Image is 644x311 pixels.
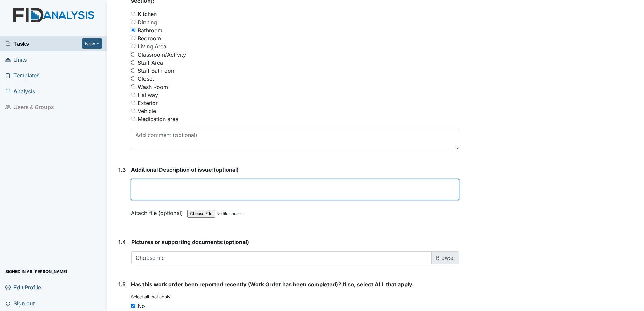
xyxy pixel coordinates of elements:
label: Exterior [138,99,158,107]
span: Analysis [5,86,35,96]
input: Closet [131,76,135,81]
input: Bathroom [131,28,135,32]
label: Vehicle [138,107,156,115]
input: Medication area [131,117,135,121]
label: Dinning [138,18,157,26]
label: Closet [138,75,154,83]
div: No [138,302,145,310]
label: 1.5 [118,280,126,288]
input: Bedroom [131,36,135,40]
label: Bedroom [138,34,161,42]
span: Units [5,54,27,65]
input: Kitchen [131,12,135,16]
label: Wash Room [138,83,168,91]
span: Signed in as [PERSON_NAME] [5,266,67,277]
strong: (optional) [131,166,459,174]
span: Templates [5,70,40,80]
label: Living Area [138,42,166,50]
button: New [82,38,102,49]
label: 1.3 [118,166,126,174]
span: Has this work order been reported recently (Work Order has been completed)? If so, select ALL tha... [131,281,414,288]
span: Additional Description of issue: [131,166,214,173]
label: Hallway [138,91,158,99]
input: Staff Bathroom [131,68,135,73]
a: Tasks [5,40,82,48]
span: Edit Profile [5,282,41,292]
input: Staff Area [131,60,135,65]
input: Exterior [131,101,135,105]
small: Select all that apply: [131,294,172,299]
input: No [131,304,135,308]
label: Kitchen [138,10,157,18]
span: Sign out [5,298,35,308]
label: Classroom/Activity [138,50,186,59]
span: Pictures or supporting documents: [131,239,224,245]
strong: (optional) [131,238,459,246]
label: Medication area [138,115,179,123]
label: Bathroom [138,26,162,34]
input: Hallway [131,93,135,97]
input: Dinning [131,20,135,24]
input: Wash Room [131,84,135,89]
input: Vehicle [131,109,135,113]
label: Staff Area [138,59,163,67]
input: Classroom/Activity [131,52,135,57]
label: 1.4 [118,238,126,246]
input: Living Area [131,44,135,48]
label: Staff Bathroom [138,67,176,75]
label: Attach file (optional) [131,205,186,217]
